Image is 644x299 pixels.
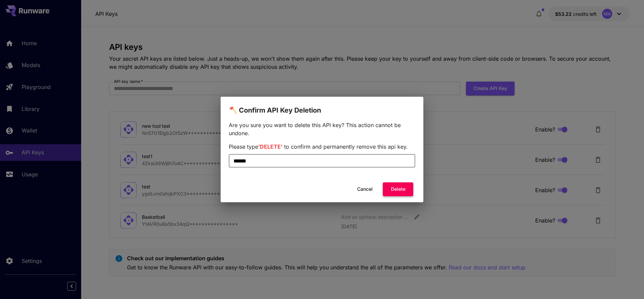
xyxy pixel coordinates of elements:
p: Are you sure you want to delete this API key? This action cannot be undone. [229,121,415,137]
button: Delete [383,182,413,196]
span: 'DELETE' [258,143,282,150]
h2: 🪓 Confirm API Key Deletion [221,97,423,116]
span: Please type to confirm and permanently remove this api key. [229,143,408,150]
button: Cancel [350,182,380,196]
